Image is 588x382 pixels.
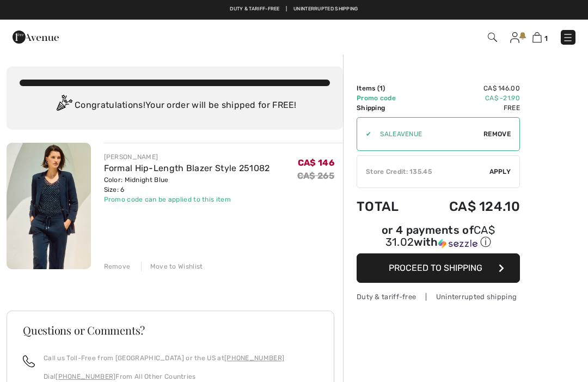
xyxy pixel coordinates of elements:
a: [PHONE_NUMBER] [224,354,284,362]
s: CA$ 265 [297,171,334,181]
p: Call us Toll-Free from [GEOGRAPHIC_DATA] or the US at [44,353,284,363]
td: Free [418,103,520,113]
td: Items ( ) [357,83,418,93]
div: Remove [104,262,131,271]
div: Move to Wishlist [141,262,203,271]
a: [PHONE_NUMBER] [56,373,115,380]
img: call [23,355,35,367]
div: or 4 payments of with [357,225,520,250]
div: ✔ [357,129,371,139]
td: Total [357,188,418,225]
span: 1 [544,34,548,43]
span: Proceed to Shipping [389,263,482,273]
img: Congratulation2.svg [53,95,75,117]
td: CA$ -21.90 [418,93,520,103]
p: Dial From All Other Countries [44,372,284,381]
span: Remove [483,129,511,139]
img: Formal Hip-Length Blazer Style 251082 [7,143,91,269]
img: Sezzle [438,239,477,248]
td: Shipping [357,103,418,113]
div: Color: Midnight Blue Size: 6 [104,175,270,195]
span: 1 [379,84,383,92]
img: 1ère Avenue [13,26,59,48]
img: Menu [562,32,573,43]
div: Congratulations! Your order will be shipped for FREE! [20,95,330,117]
div: [PERSON_NAME] [104,152,270,162]
h3: Questions or Comments? [23,325,318,336]
a: 1ère Avenue [13,31,59,41]
div: Store Credit: 135.45 [357,167,489,177]
img: Search [488,33,497,42]
a: Formal Hip-Length Blazer Style 251082 [104,163,270,173]
img: My Info [510,32,519,43]
input: Promo code [371,118,483,150]
span: Apply [489,167,511,177]
span: CA$ 31.02 [385,223,495,248]
div: or 4 payments ofCA$ 31.02withSezzle Click to learn more about Sezzle [357,225,520,253]
div: Duty & tariff-free | Uninterrupted shipping [357,292,520,302]
td: CA$ 124.10 [418,188,520,225]
span: CA$ 146 [298,157,334,168]
a: 1 [532,31,548,44]
button: Proceed to Shipping [357,253,520,283]
td: CA$ 146.00 [418,83,520,93]
div: Promo code can be applied to this item [104,195,270,204]
img: Shopping Bag [532,32,542,43]
td: Promo code [357,93,418,103]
